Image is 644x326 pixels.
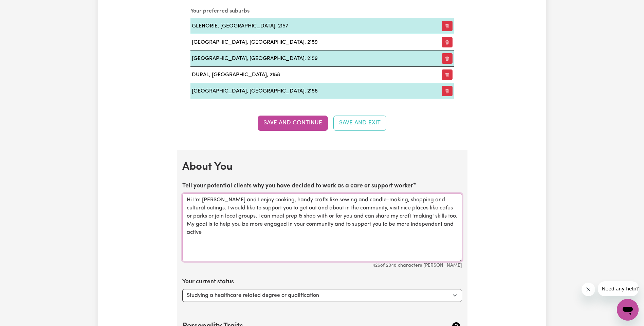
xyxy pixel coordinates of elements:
td: [GEOGRAPHIC_DATA], [GEOGRAPHIC_DATA], 2158 [190,83,429,99]
button: Remove preferred suburb [442,86,453,96]
iframe: Button to launch messaging window [617,299,639,321]
small: 426 of 2048 characters [PERSON_NAME] [372,263,462,268]
button: Remove preferred suburb [442,53,453,64]
iframe: Close message [582,283,595,296]
caption: Your preferred suburbs [190,4,454,18]
td: [GEOGRAPHIC_DATA], [GEOGRAPHIC_DATA], 2159 [190,34,429,50]
button: Remove preferred suburb [442,69,453,80]
label: Your current status [182,278,234,286]
textarea: Hi I'm [PERSON_NAME] and I enjoy cooking, handy crafts like sewing and candle-making, shopping an... [182,193,462,261]
td: DURAL, [GEOGRAPHIC_DATA], 2158 [190,67,429,83]
button: Save and Continue [258,116,328,130]
button: Remove preferred suburb [442,37,453,47]
button: Save and Exit [333,116,386,130]
td: GLENORIE, [GEOGRAPHIC_DATA], 2157 [190,18,429,34]
label: Tell your potential clients why you have decided to work as a care or support worker [182,182,413,190]
td: [GEOGRAPHIC_DATA], [GEOGRAPHIC_DATA], 2159 [190,50,429,67]
span: Need any help? [4,5,41,10]
h2: About You [182,161,462,174]
button: Remove preferred suburb [442,21,453,31]
iframe: Message from company [598,281,639,296]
